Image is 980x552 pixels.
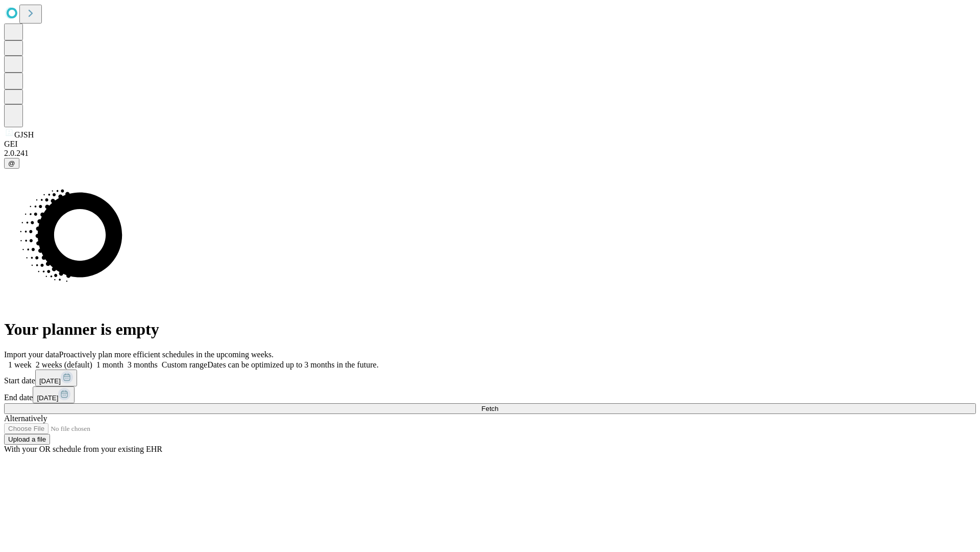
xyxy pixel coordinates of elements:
h1: Your planner is empty [4,320,976,339]
span: 1 month [96,360,124,369]
button: Upload a file [4,434,50,445]
span: 3 months [128,360,158,369]
span: With your OR schedule from your existing EHR [4,445,162,453]
button: Fetch [4,403,976,414]
div: Start date [4,370,976,386]
button: [DATE] [35,370,77,386]
span: Proactively plan more efficient schedules in the upcoming weeks. [59,350,274,359]
div: GEI [4,140,976,149]
span: @ [8,159,15,167]
button: @ [4,158,19,169]
span: Import your data [4,350,59,359]
span: 2 weeks (default) [36,360,92,369]
span: 1 week [8,360,32,369]
div: 2.0.241 [4,149,976,158]
span: Fetch [481,405,498,412]
span: Custom range [162,360,207,369]
span: GJSH [14,130,34,139]
span: Alternatively [4,414,47,423]
span: Dates can be optimized up to 3 months in the future. [207,360,378,369]
button: [DATE] [33,386,75,403]
div: End date [4,386,976,403]
span: [DATE] [39,377,61,385]
span: [DATE] [37,394,58,402]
